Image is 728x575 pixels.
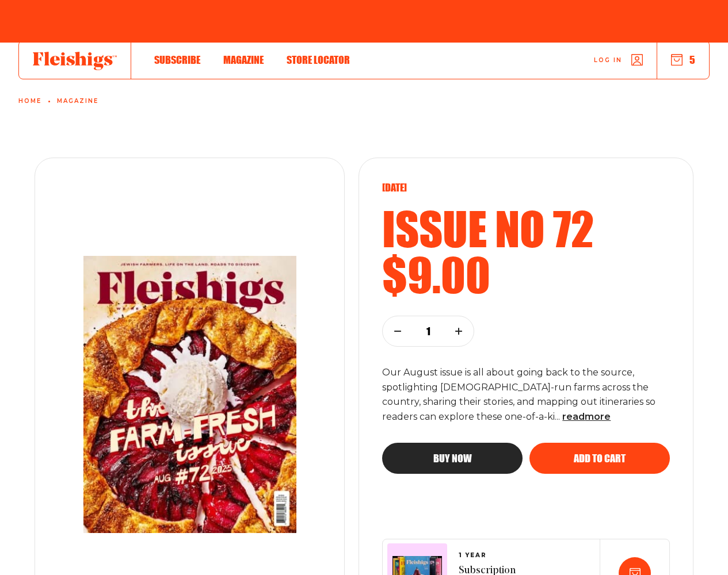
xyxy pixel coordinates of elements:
[594,54,643,66] a: Log in
[382,251,670,297] h2: $9.00
[574,453,626,463] span: Add to cart
[223,53,264,66] span: Magazine
[382,365,670,425] p: Our August issue is all about going back to the source, spotlighting [DEMOGRAPHIC_DATA]-run farms...
[529,443,670,474] button: Add to cart
[562,411,611,422] span: read more
[382,205,670,251] h2: Issue no 72
[382,181,670,194] p: [DATE]
[154,52,200,67] a: Subscribe
[60,233,319,556] img: Issue number 72
[18,98,41,105] a: Home
[433,453,472,463] span: Buy now
[459,552,516,559] span: 1 YEAR
[287,52,350,67] a: Store locator
[287,53,350,66] span: Store locator
[671,53,695,66] button: 5
[57,98,98,105] a: Magazine
[382,443,523,474] button: Buy now
[223,52,264,67] a: Magazine
[154,53,200,66] span: Subscribe
[421,325,436,338] p: 1
[594,56,622,64] span: Log in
